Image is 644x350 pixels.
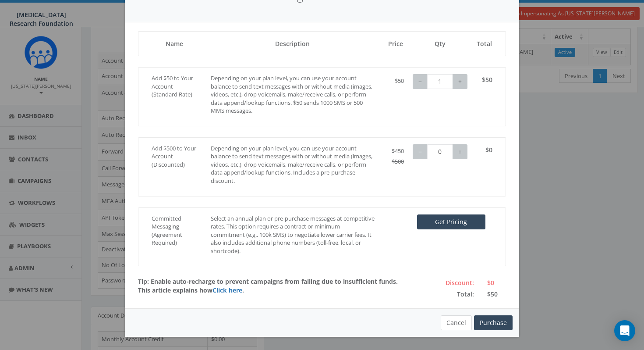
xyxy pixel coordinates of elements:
[413,144,428,159] button: −
[152,40,198,47] h5: Name
[413,74,428,89] button: −
[211,74,375,115] p: Depending on your plan level, you can use your account balance to send text messages with or with...
[392,157,404,165] span: $500
[417,40,463,47] h5: Qty
[476,40,492,47] h5: Total
[211,144,375,185] p: Depending on your plan level, you can use your account balance to send text messages with or with...
[152,214,198,247] p: Committed Messaging (Agreement Required)
[211,40,375,47] h5: Description
[453,74,467,89] button: +
[614,320,635,341] div: Open Intercom Messenger
[212,286,242,294] a: Click here
[392,147,404,155] span: $450
[388,40,404,47] h5: Price
[424,279,474,286] h5: Discount:
[417,214,485,229] button: Get Pricing
[138,277,411,295] p: Tip: Enable auto-recharge to prevent campaigns from failing due to insufficient funds. This artic...
[487,291,506,297] h5: $50
[487,279,506,286] h5: $0
[441,315,472,330] button: Cancel
[395,77,404,85] span: $50
[152,144,198,169] p: Add $500 to Your Account (Discounted)
[474,315,513,330] button: Purchase
[476,146,492,153] h5: $0
[476,76,492,83] h5: $50
[152,74,198,99] p: Add $50 to Your Account (Standard Rate)
[453,144,467,159] button: +
[424,291,474,297] h5: Total:
[211,214,375,255] p: Select an annual plan or pre-purchase messages at competitive rates. This option requires a contr...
